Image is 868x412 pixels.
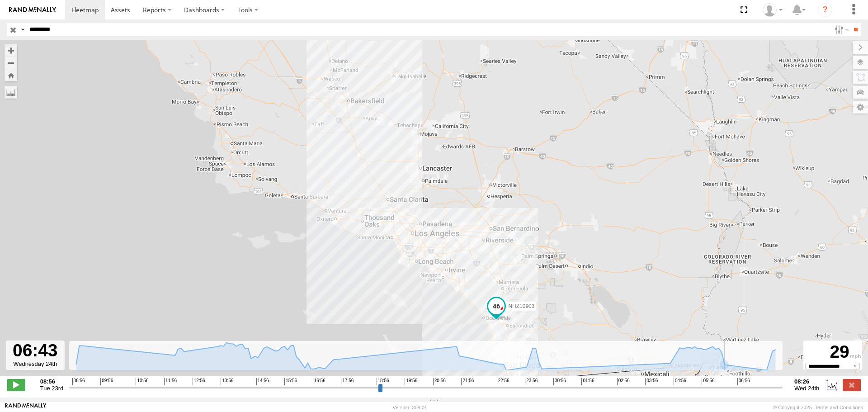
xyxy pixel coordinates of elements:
div: Zulema McIntosch [759,3,786,17]
span: 13:56 [221,378,233,385]
span: Wed 24th Sep 2025 [794,385,819,392]
label: Map Settings [853,101,868,114]
span: NHZ10903 [508,303,534,309]
label: Close [843,379,861,391]
span: 21:56 [461,378,474,385]
span: 01:56 [581,378,594,385]
strong: 08:26 [794,378,819,385]
a: Visit our Website [5,403,47,412]
span: 00:56 [553,378,566,385]
button: Zoom Home [5,69,17,81]
label: Search Filter Options [831,23,850,36]
span: 08:56 [72,378,85,385]
span: 22:56 [497,378,509,385]
i: ? [818,3,832,17]
img: rand-logo.svg [9,7,56,13]
span: 14:56 [256,378,269,385]
div: 29 [805,342,861,363]
label: Search Query [19,23,26,36]
div: Version: 308.01 [393,405,427,410]
button: Zoom out [5,57,17,69]
span: 18:56 [377,378,389,385]
span: 09:56 [100,378,113,385]
span: 23:56 [525,378,538,385]
strong: 08:56 [40,378,63,385]
span: 20:56 [433,378,446,385]
span: 17:56 [341,378,354,385]
span: 06:56 [737,378,750,385]
label: Play/Stop [7,379,25,391]
span: 15:56 [284,378,297,385]
span: 19:56 [405,378,417,385]
div: © Copyright 2025 - [773,405,863,410]
span: 03:56 [645,378,658,385]
a: Terms and Conditions [815,405,863,410]
button: Zoom in [5,44,17,57]
span: 05:56 [702,378,714,385]
span: 04:56 [674,378,686,385]
span: 10:56 [136,378,148,385]
span: 11:56 [164,378,177,385]
span: 12:56 [193,378,205,385]
span: Tue 23rd Sep 2025 [40,385,63,392]
label: Measure [5,86,17,99]
span: 02:56 [617,378,630,385]
span: 16:56 [313,378,325,385]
